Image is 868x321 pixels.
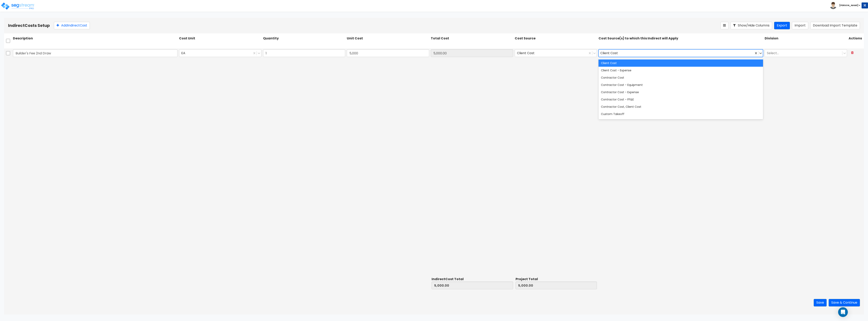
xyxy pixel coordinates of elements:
div: Cost Source [514,35,598,45]
div: Division [764,35,848,45]
button: Download Import Template [810,22,860,29]
div: Project Total [516,277,597,282]
button: Import [792,22,808,29]
div: Contractor Cost - Equipment [599,81,763,89]
div: Description [12,35,178,45]
div: Custom Takeoff [599,110,763,118]
div: Cost Unit [178,35,262,45]
div: Contractor Cost, Client Cost [599,103,763,110]
div: Open Intercom Messenger [838,307,848,317]
div: Contractor Cost - Expense [599,89,763,96]
div: Quantity [262,35,346,45]
button: Reorder Items [720,22,729,29]
div: Client Cost [599,49,763,57]
button: Delete Row [849,49,856,56]
div: Contractor Cost - FF&E [599,96,763,103]
div: EA [179,49,261,57]
div: Actions [848,35,864,45]
div: Contractor Cost [599,74,763,81]
button: Show/Hide Columns [731,22,772,29]
div: Total Cost [430,35,514,45]
b: Indirect Costs Setup [8,23,50,28]
div: Direct Costs WIthout Allocation [599,118,763,125]
div: Client Cost [600,50,620,56]
button: AddIndirectCost [54,22,90,29]
img: logo_pro_r.png [1,2,35,10]
div: Client Cost - Expense [599,67,763,74]
button: Save [814,299,827,306]
div: Client Cost [515,49,597,57]
div: Unit Cost [346,35,430,45]
div: Cost Source(s) to which this Indirect will Apply [598,35,764,45]
button: Save & Continue [829,299,860,306]
div: Client Cost [599,59,763,67]
b: [PERSON_NAME] [839,4,858,7]
button: Export [774,22,790,29]
img: avatar.png [830,2,837,9]
div: Indirect Cost Total [432,277,513,282]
